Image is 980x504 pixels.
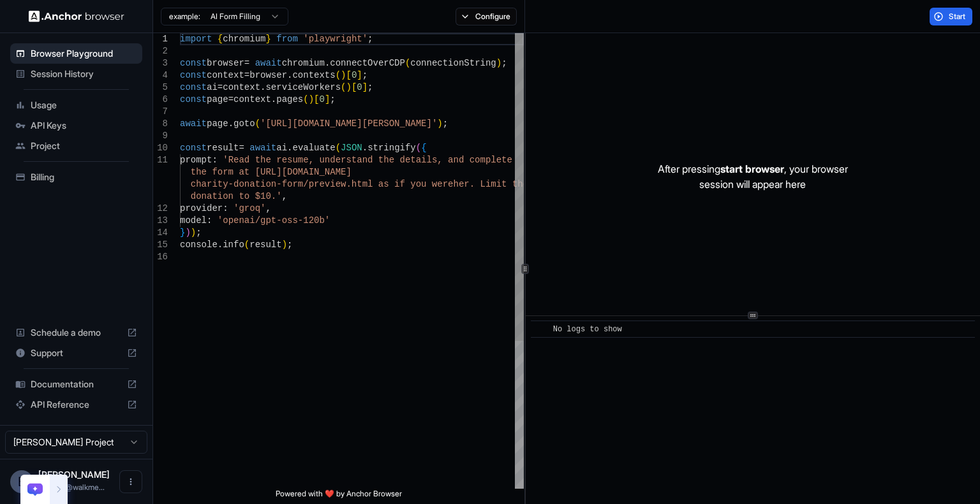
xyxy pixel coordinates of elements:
[223,82,260,92] span: context
[346,70,351,80] span: [
[31,347,122,359] span: Support
[10,43,142,64] div: Browser Playground
[249,240,281,250] span: result
[658,161,848,192] p: After pressing , your browser session will appear here
[336,143,341,153] span: (
[207,70,244,80] span: context
[309,94,314,104] span: )
[180,34,212,44] span: import
[153,215,168,227] div: 13
[352,70,357,80] span: 0
[234,94,271,104] span: context
[265,203,271,213] span: ,
[228,94,234,104] span: =
[191,191,282,201] span: donation to $10.'
[223,203,228,213] span: :
[244,70,249,80] span: =
[10,95,142,115] div: Usage
[153,130,168,142] div: 9
[314,94,319,104] span: [
[10,374,142,394] div: Documentation
[239,143,244,153] span: =
[223,34,265,44] span: chromium
[191,167,352,177] span: the form at [URL][DOMAIN_NAME]
[336,70,341,80] span: (
[491,155,512,165] span: lete
[453,179,528,189] span: her. Limit the
[255,58,282,68] span: await
[260,82,265,92] span: .
[367,82,373,92] span: ;
[218,34,223,44] span: {
[357,70,362,80] span: ]
[191,179,454,189] span: charity-donation-form/preview.html as if you were
[341,143,362,153] span: JSON
[180,94,207,104] span: const
[153,227,168,239] div: 14
[31,47,137,60] span: Browser Playground
[930,8,972,25] button: Start
[207,119,228,129] span: page
[153,251,168,263] div: 16
[949,11,967,22] span: Start
[31,140,137,152] span: Project
[421,143,426,153] span: {
[10,322,142,343] div: Schedule a demo
[180,82,207,92] span: const
[362,70,367,80] span: ;
[341,82,346,92] span: (
[180,240,218,250] span: console
[180,119,207,129] span: await
[292,143,335,153] span: evaluate
[228,119,234,129] span: .
[10,64,142,84] div: Session History
[153,154,168,166] div: 11
[496,58,501,68] span: )
[153,239,168,251] div: 15
[153,33,168,45] div: 1
[153,82,168,94] div: 5
[260,119,437,129] span: '[URL][DOMAIN_NAME][PERSON_NAME]'
[119,470,142,493] button: Open menu
[287,70,292,80] span: .
[29,10,124,22] img: Anchor Logo
[38,482,105,492] span: eadan.y@walkme.com
[352,82,357,92] span: [
[185,227,190,238] span: )
[501,58,507,68] span: ;
[191,227,196,238] span: )
[282,191,287,201] span: ,
[31,398,122,411] span: API Reference
[31,99,137,112] span: Usage
[10,394,142,415] div: API Reference
[367,143,416,153] span: stringify
[153,94,168,106] div: 6
[169,11,200,22] span: example:
[537,323,544,336] span: ​
[218,215,330,226] span: 'openai/gpt-oss-120b'
[405,58,410,68] span: (
[207,215,212,226] span: :
[292,70,335,80] span: contexts
[265,34,271,44] span: }
[271,94,276,104] span: .
[330,94,335,104] span: ;
[31,119,137,132] span: API Keys
[244,240,249,250] span: (
[10,136,142,156] div: Project
[153,203,168,215] div: 12
[223,240,244,250] span: info
[207,94,228,104] span: page
[31,171,137,184] span: Billing
[255,119,260,129] span: (
[180,227,185,238] span: }
[249,143,276,153] span: await
[31,378,122,391] span: Documentation
[319,94,324,104] span: 0
[282,240,287,250] span: )
[276,489,402,504] span: Powered with ❤️ by Anchor Browser
[31,68,137,80] span: Session History
[330,58,405,68] span: connectOverCDP
[367,34,373,44] span: ;
[10,470,33,493] div: E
